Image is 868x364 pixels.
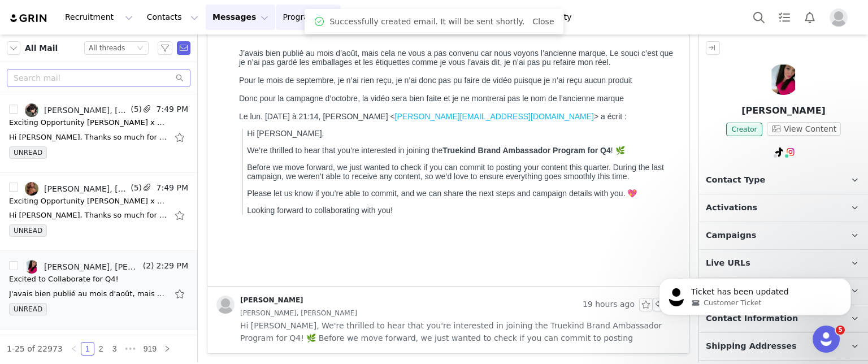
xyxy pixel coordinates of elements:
button: Contacts [140,5,205,30]
a: 3 [108,343,121,355]
div: All threads [89,42,125,54]
span: Hi [PERSON_NAME], We're thrilled to hear that you're interested in joining the Truekind Brand Amb... [240,319,680,344]
li: 919 [140,342,160,356]
a: Community [519,5,584,30]
img: Marilou Lloveras [768,64,799,95]
span: (5) [128,103,142,115]
a: [PERSON_NAME] [216,296,303,314]
li: 1 [81,342,94,356]
img: grin logo [9,13,49,24]
button: View Content [767,122,841,136]
div: [PERSON_NAME] [240,296,303,305]
iframe: Intercom live chat [813,326,840,353]
span: Creator [726,123,763,136]
span: Send Email [177,41,190,55]
div: J’avais bien publié au mois d’août, mais cela ne vous a pas convenu car nous voyons l’ancienne ma... [5,5,441,23]
div: Le lun. [DATE] à 21:14, [PERSON_NAME] < > a écrit : [5,68,441,77]
p: Looking forward to collaborating with you! [12,162,441,171]
a: [PERSON_NAME], [PERSON_NAME], [PERSON_NAME] [25,182,128,196]
p: Before we move forward, we just wanted to check if you can commit to posting your content this qu... [12,119,441,137]
img: placeholder-profile.jpg [216,296,235,314]
li: Next Page [160,342,174,356]
span: Successfully created email. It will be sent shortly. [329,16,524,28]
div: Excited to Collaborate for Q4! [9,274,119,285]
button: Reporting [403,5,473,30]
i: icon: left [71,345,77,352]
span: UNREAD [9,146,47,159]
span: Contact Type [706,174,765,187]
img: 445cd232-848a-446b-95bb-923172e0924c.jpg [25,260,38,274]
a: [PERSON_NAME][EMAIL_ADDRESS][DOMAIN_NAME] [160,68,359,77]
a: [PERSON_NAME], [PERSON_NAME], [PERSON_NAME] [25,103,128,117]
input: Search mail [7,69,190,87]
button: Content [341,5,402,30]
p: Hi [PERSON_NAME], [12,85,441,94]
span: Campaigns [706,229,756,242]
img: d70b1aa5-b148-4b1c-8059-95961f679444.jpg [25,182,38,196]
button: Profile [823,8,859,27]
button: Notifications [797,5,822,30]
span: (5) [128,182,142,194]
img: 070325f5-7bf4-4b95-9964-04759c944e21.jpg [25,103,38,117]
div: Exciting Opportunity Jackie x Truekind — Let’s Create Together! [9,117,167,128]
span: Activations [706,202,757,214]
div: Hi Roselle, Thanks so much for your interest! This fee is a fair amount under her rate card - 3 x... [9,210,167,221]
i: icon: right [164,345,171,352]
li: Next 3 Pages [121,342,140,356]
div: [PERSON_NAME], [PERSON_NAME], [PERSON_NAME] [44,106,128,115]
span: UNREAD [9,303,47,315]
img: placeholder-profile.jpg [830,8,848,27]
li: Previous Page [67,342,81,356]
img: instagram.svg [786,148,795,157]
div: [PERSON_NAME] 19 hours ago[PERSON_NAME], [PERSON_NAME] Hi [PERSON_NAME], We're thrilled to hear t... [207,287,689,353]
i: icon: search [176,74,184,82]
a: 2 [95,343,107,355]
div: Donc pour la campagne d’octobre, la vidéo sera bien faite et je ne montrerai pas le nom de l’anci... [5,50,441,59]
li: 2 [94,342,108,356]
strong: Truekind Brand Ambassador Program for Q4 [208,102,376,111]
button: Recruitment [58,5,140,30]
p: We’re thrilled to hear that you’re interested in joining the ! 🌿 [12,102,441,111]
button: Messages [206,5,275,30]
div: [PERSON_NAME], [PERSON_NAME] [44,262,141,271]
a: Brands [474,5,518,30]
a: 1 [81,343,94,355]
span: Shipping Addresses [706,340,797,353]
span: All Mail [25,42,58,54]
div: J'avais bien publié au mois d'août, mais cela ne vous a pas convenu car nous voyons l'ancienne ma... [9,288,167,300]
a: 919 [140,343,160,355]
button: Search [747,5,771,30]
div: Pour le mois de septembre, je n’ai rien reçu, je n’ai donc pas pu faire de vidéo puisque je n’ai ... [5,32,441,41]
li: 1-25 of 22973 [7,342,63,356]
a: Tasks [772,5,797,30]
a: Close [532,17,554,26]
div: Exciting Opportunity Jackie x Truekind — Let’s Create Together! [9,196,167,207]
div: [PERSON_NAME], [PERSON_NAME], [PERSON_NAME] [44,184,128,193]
div: Hi Roselle, Thanks so much for your interest! This fee is a fair amount under her rate card - 3 x... [9,132,167,143]
span: 19 hours ago [583,298,635,311]
li: 3 [108,342,121,356]
i: icon: down [137,45,144,53]
p: Please let us know if you’re able to commit, and we can share the next steps and campaign details... [12,145,441,154]
p: [PERSON_NAME] [699,104,868,118]
iframe: Intercom notifications message [642,254,868,333]
a: [PERSON_NAME], [PERSON_NAME] [25,260,141,274]
button: Program [276,5,340,30]
span: 5 [836,326,845,335]
span: UNREAD [9,224,47,237]
span: ••• [121,342,140,356]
